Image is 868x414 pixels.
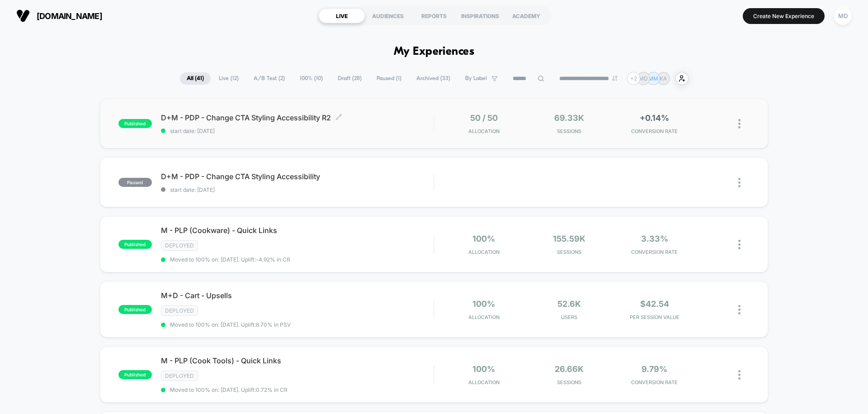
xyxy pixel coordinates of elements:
[472,364,495,374] span: 100%
[641,234,668,243] span: 3.33%
[642,364,667,374] span: 9.79%
[161,186,434,193] span: start date: [DATE]
[161,128,434,134] span: start date: [DATE]
[212,72,245,85] span: Live ( 12 )
[639,75,648,82] p: MD
[331,72,368,85] span: Draft ( 28 )
[118,305,152,314] span: published
[161,371,198,381] span: Deployed
[470,113,498,123] span: 50 / 50
[612,76,618,81] img: end
[161,291,434,300] span: M+D - Cart - Upsells
[468,379,500,385] span: Allocation
[293,72,330,85] span: 100% ( 10 )
[118,240,152,249] span: published
[118,119,152,128] span: published
[170,386,288,393] span: Moved to 100% on: [DATE] . Uplift: 0.72% in CR
[37,11,102,21] span: [DOMAIN_NAME]
[529,128,610,134] span: Sessions
[627,72,640,85] div: + 2
[365,9,411,23] div: AUDIENCES
[472,299,495,309] span: 100%
[468,314,500,320] span: Allocation
[411,9,457,23] div: REPORTS
[738,119,741,128] img: close
[738,370,741,380] img: close
[738,305,741,314] img: close
[370,72,408,85] span: Paused ( 1 )
[648,75,658,82] p: MM
[529,249,610,255] span: Sessions
[118,178,152,187] span: paused
[180,72,211,85] span: All ( 41 )
[831,7,854,25] button: MD
[614,314,695,320] span: PER SESSION VALUE
[738,178,741,187] img: close
[394,45,475,58] h1: My Experiences
[14,9,105,23] button: [DOMAIN_NAME]
[529,379,610,385] span: Sessions
[247,72,292,85] span: A/B Test ( 2 )
[743,8,825,24] button: Create New Experience
[161,172,434,181] span: D+M - PDP - Change CTA Styling Accessibility
[170,321,291,328] span: Moved to 100% on: [DATE] . Uplift: 8.70% in PSV
[614,379,695,385] span: CONVERSION RATE
[614,249,695,255] span: CONVERSION RATE
[161,113,434,122] span: D+M - PDP - Change CTA Styling Accessibility R2
[660,75,667,82] p: KA
[161,240,198,251] span: Deployed
[738,240,741,249] img: close
[170,256,290,263] span: Moved to 100% on: [DATE] . Uplift: -4.92% in CR
[554,113,584,123] span: 69.33k
[319,9,365,23] div: LIVE
[118,370,152,379] span: published
[834,7,852,25] div: MD
[16,9,30,23] img: Visually logo
[161,226,434,235] span: M - PLP (Cookware) - Quick Links
[614,128,695,134] span: CONVERSION RATE
[557,299,581,309] span: 52.6k
[640,299,669,309] span: $42.54
[553,234,585,243] span: 155.59k
[468,249,500,255] span: Allocation
[640,113,669,123] span: +0.14%
[468,128,500,134] span: Allocation
[503,9,549,23] div: ACADEMY
[410,72,457,85] span: Archived ( 33 )
[457,9,503,23] div: INSPIRATIONS
[465,75,487,82] span: By Label
[161,356,434,365] span: M - PLP (Cook Tools) - Quick Links
[529,314,610,320] span: Users
[555,364,584,374] span: 26.66k
[161,305,198,316] span: Deployed
[472,234,495,243] span: 100%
